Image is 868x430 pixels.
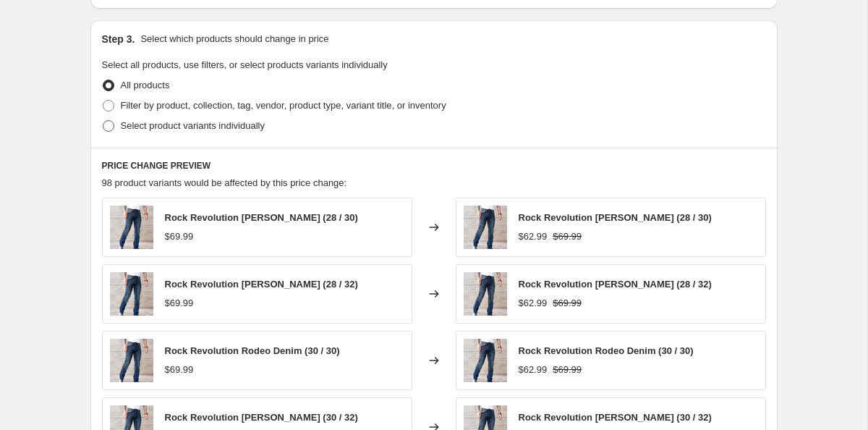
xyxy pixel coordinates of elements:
div: $62.99 [519,229,548,244]
img: DSC02897_80x.jpg [464,272,507,316]
div: $69.99 [165,296,194,311]
div: $69.99 [165,363,194,377]
span: Select product variants individually [121,120,265,131]
img: DSC02897_80x.jpg [464,206,507,249]
div: $69.99 [165,229,194,244]
strike: $69.99 [553,363,582,377]
p: Select which products should change in price [140,32,328,46]
img: DSC02897_80x.jpg [464,339,507,382]
span: 98 product variants would be affected by this price change: [102,177,347,188]
span: Select all products, use filters, or select products variants individually [102,59,388,70]
img: DSC02897_80x.jpg [110,206,153,249]
span: Rock Revolution [PERSON_NAME] (28 / 30) [519,212,712,223]
img: DSC02897_80x.jpg [110,272,153,316]
h6: PRICE CHANGE PREVIEW [102,160,766,172]
div: $62.99 [519,363,548,377]
span: Rock Revolution Rodeo Denim (30 / 30) [519,345,694,356]
span: Rock Revolution [PERSON_NAME] (28 / 32) [165,279,358,290]
strike: $69.99 [553,229,582,244]
span: All products [121,80,170,90]
h2: Step 3. [102,32,135,46]
strike: $69.99 [553,296,582,311]
span: Rock Revolution [PERSON_NAME] (28 / 32) [519,279,712,290]
span: Rock Revolution Rodeo Denim (30 / 30) [165,345,340,356]
div: $62.99 [519,296,548,311]
span: Rock Revolution [PERSON_NAME] (30 / 32) [165,412,358,423]
img: DSC02897_80x.jpg [110,339,153,382]
span: Rock Revolution [PERSON_NAME] (30 / 32) [519,412,712,423]
span: Filter by product, collection, tag, vendor, product type, variant title, or inventory [121,100,446,111]
span: Rock Revolution [PERSON_NAME] (28 / 30) [165,212,358,223]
